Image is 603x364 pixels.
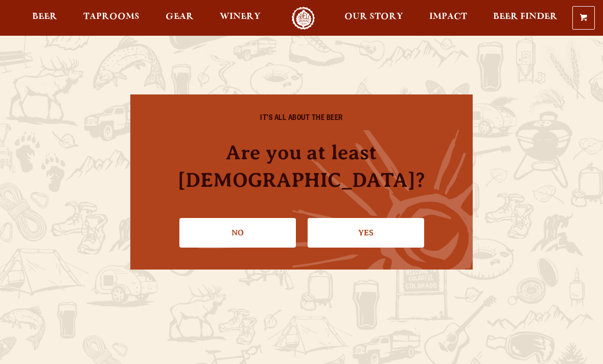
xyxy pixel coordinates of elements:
[429,13,467,21] span: Impact
[32,13,57,21] span: Beer
[486,7,564,30] a: Beer Finder
[344,13,403,21] span: Our Story
[26,7,64,30] a: Beer
[151,115,452,124] h6: IT'S ALL ABOUT THE BEER
[151,139,452,193] h4: Are you at least [DEMOGRAPHIC_DATA]?
[493,13,558,21] span: Beer Finder
[179,218,296,248] a: No
[220,13,261,21] span: Winery
[166,13,194,21] span: Gear
[284,7,322,30] a: Odell Home
[83,13,140,21] span: Taprooms
[423,7,474,30] a: Impact
[308,218,424,248] a: Confirm I'm 21 or older
[213,7,267,30] a: Winery
[77,7,146,30] a: Taprooms
[338,7,410,30] a: Our Story
[159,7,200,30] a: Gear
